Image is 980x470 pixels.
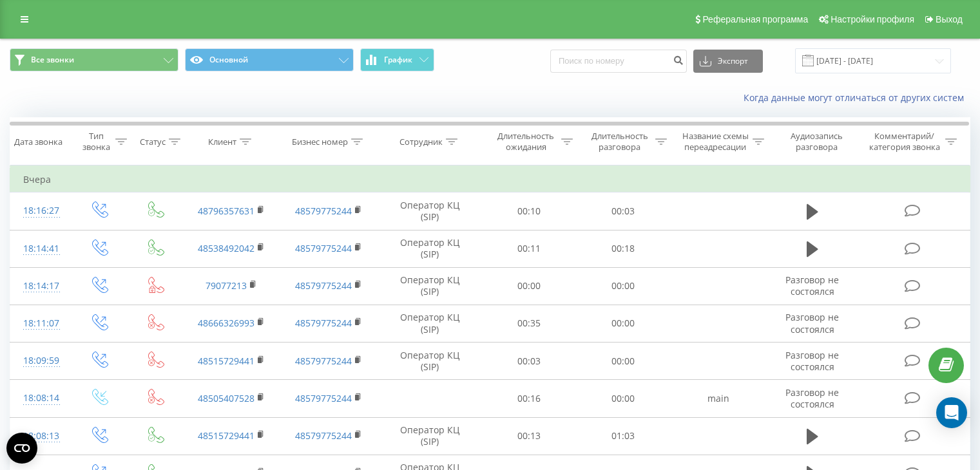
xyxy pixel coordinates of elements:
[378,230,483,267] td: Оператор КЦ (SIP)
[576,267,669,305] td: 00:00
[23,424,57,449] div: 18:08:13
[81,131,111,153] div: Тип звонка
[140,136,166,147] div: Статус
[785,311,839,335] span: Разговор не состоялся
[295,279,352,292] a: 48579775244
[208,136,236,147] div: Клиент
[378,417,483,455] td: Оператор КЦ (SIP)
[576,305,669,342] td: 00:00
[576,380,669,417] td: 00:00
[693,50,763,73] button: Экспорт
[744,91,970,104] a: Когда данные могут отличаться от других систем
[494,131,559,153] div: Длительность ожидания
[23,386,57,411] div: 18:08:14
[702,14,808,24] span: Реферальная программа
[576,193,669,230] td: 00:03
[198,392,255,404] a: 48505407528
[295,317,352,329] a: 48579775244
[588,131,652,153] div: Длительность разговора
[378,267,483,305] td: Оператор КЦ (SIP)
[295,242,352,254] a: 48579775244
[936,14,963,24] span: Выход
[295,429,352,442] a: 48579775244
[378,343,483,380] td: Оператор КЦ (SIP)
[295,355,352,367] a: 48579775244
[779,131,854,153] div: Аудиозапись разговора
[483,343,576,380] td: 00:03
[23,236,57,261] div: 18:14:41
[378,305,483,342] td: Оператор КЦ (SIP)
[483,193,576,230] td: 00:10
[292,136,348,147] div: Бизнес номер
[295,205,352,217] a: 48579775244
[785,386,839,410] span: Разговор не состоялся
[198,242,255,254] a: 48538492042
[483,230,576,267] td: 00:11
[198,317,255,329] a: 48666326993
[682,131,749,153] div: Название схемы переадресации
[785,274,839,297] span: Разговор не состоялся
[23,348,57,373] div: 18:09:59
[399,136,443,147] div: Сотрудник
[295,392,352,404] a: 48579775244
[198,355,255,367] a: 48515729441
[483,380,576,417] td: 00:16
[10,48,178,71] button: Все звонки
[831,14,914,24] span: Настройки профиля
[483,305,576,342] td: 00:35
[23,311,57,336] div: 18:11:07
[483,267,576,305] td: 00:00
[936,397,967,428] div: Open Intercom Messenger
[6,433,37,464] button: Open CMP widget
[360,48,434,71] button: График
[483,417,576,455] td: 00:13
[576,343,669,380] td: 00:00
[10,167,970,193] td: Вчера
[669,380,767,417] td: main
[785,349,839,373] span: Разговор не состоялся
[185,48,354,71] button: Основной
[23,274,57,299] div: 18:14:17
[576,417,669,455] td: 01:03
[206,279,247,292] a: 79077213
[378,193,483,230] td: Оператор КЦ (SIP)
[31,55,74,65] span: Все звонки
[198,205,255,217] a: 48796357631
[576,230,669,267] td: 00:18
[384,55,412,64] span: График
[198,429,255,442] a: 48515729441
[14,136,62,147] div: Дата звонка
[550,50,687,73] input: Поиск по номеру
[867,131,942,153] div: Комментарий/категория звонка
[23,198,57,223] div: 18:16:27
